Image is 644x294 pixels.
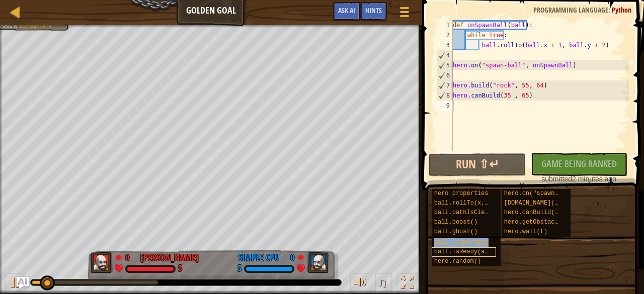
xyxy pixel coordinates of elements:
span: ball.pathIsClear(x, y) [434,209,514,216]
div: 4 [437,50,453,60]
span: ball.ghost() [434,228,477,235]
div: 3 [436,40,453,50]
button: Ctrl + P: Play [5,273,25,294]
button: Show game menu [392,2,417,26]
div: 7 [437,80,453,90]
div: [PERSON_NAME] [140,251,199,264]
div: 5 [437,60,453,70]
span: Incomplete [20,24,52,29]
button: Ask AI [17,277,29,289]
span: hero.random() [434,258,481,265]
span: Programming language [533,5,608,15]
div: 2 [436,30,453,40]
button: Toggle fullscreen [397,273,417,294]
span: Hints [365,6,382,15]
div: 5 [237,264,242,273]
div: Simple CPU [238,251,279,264]
span: hero.canBuild(x, y) [504,209,573,216]
span: ball.boost() [434,219,477,226]
span: hero.wait(t) [504,228,547,235]
span: : [17,24,20,29]
div: 8 [437,90,453,101]
div: 2 minutes ago [536,174,622,184]
span: submitted [541,175,572,183]
div: 0 [284,251,294,260]
div: 1 [436,20,453,30]
span: : [608,5,612,15]
button: Run ⇧↵ [429,153,525,176]
span: hero.getObstacleAt(x, y) [504,219,591,226]
img: thang_avatar_frame.png [91,252,113,273]
span: Python [612,5,631,15]
span: Ask AI [338,6,355,15]
span: ♫ [377,275,387,290]
span: hero properties [434,190,489,197]
button: Adjust volume [350,273,370,294]
span: ball.isReady(ability) [434,248,510,255]
span: hero.on("spawn-ball", f) [504,190,591,197]
img: thang_avatar_frame.png [307,252,329,273]
div: 9 [436,101,453,111]
span: ball properties [434,239,489,246]
button: ♫ [375,273,392,294]
button: Ask AI [333,2,360,21]
div: 0 [125,251,135,260]
span: [DOMAIN_NAME](type, x, y) [504,200,595,207]
span: ball.rollTo(x, y) [434,200,496,207]
div: 5 [178,264,182,273]
div: 6 [437,70,453,80]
